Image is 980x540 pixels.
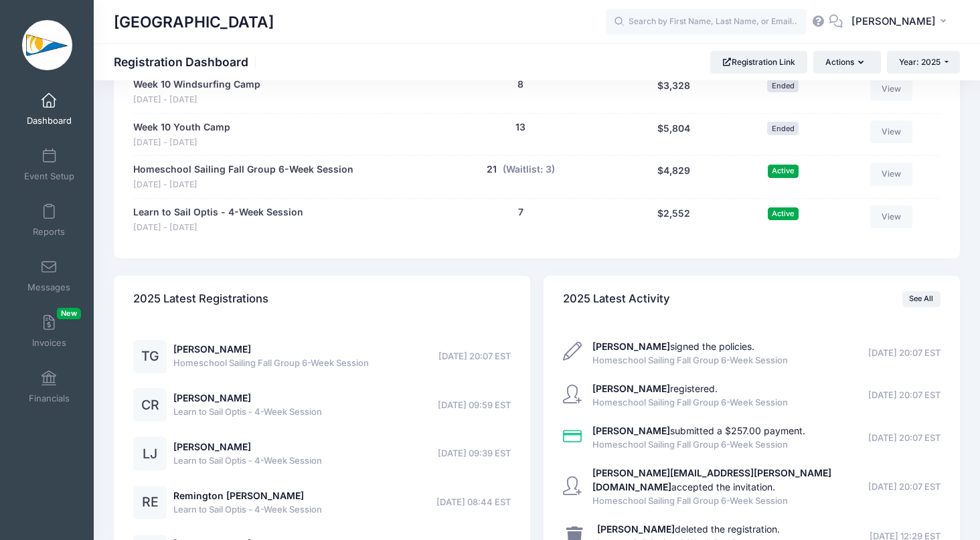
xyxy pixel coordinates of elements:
[173,503,322,517] span: Learn to Sail Optis - 4-Week Session
[17,141,81,188] a: Event Setup
[438,350,511,363] span: [DATE] 20:07 EST
[436,496,511,509] span: [DATE] 08:44 EST
[518,205,523,219] button: 7
[768,165,799,177] span: Active
[17,86,81,132] a: Dashboard
[173,357,369,370] span: Homeschool Sailing Fall Group 6-Week Session
[133,486,167,519] div: RE
[27,115,72,126] span: Dashboard
[503,163,555,177] button: (Waitlist: 3)
[592,425,670,436] strong: [PERSON_NAME]
[592,467,831,492] a: [PERSON_NAME][EMAIL_ADDRESS][PERSON_NAME][DOMAIN_NAME]accepted the invitation.
[515,120,525,134] button: 13
[851,14,936,29] span: [PERSON_NAME]
[133,120,230,134] a: Week 10 Youth Camp
[597,523,675,535] strong: [PERSON_NAME]
[592,396,788,410] span: Homeschool Sailing Fall Group 6-Week Session
[173,343,251,355] a: [PERSON_NAME]
[767,122,799,134] span: Ended
[618,163,731,191] div: $4,829
[843,7,960,37] button: [PERSON_NAME]
[133,280,268,318] h4: 2025 Latest Registrations
[606,9,807,35] input: Search by First Name, Last Name, or Email...
[17,308,81,355] a: InvoicesNew
[592,383,670,394] strong: [PERSON_NAME]
[813,51,880,74] button: Actions
[767,80,799,92] span: Ended
[870,163,913,185] a: View
[133,400,167,412] a: CR
[902,291,941,307] a: See All
[32,337,66,349] span: Invoices
[592,425,805,436] a: [PERSON_NAME]submitted a $257.00 payment.
[870,120,913,143] a: View
[133,163,353,177] a: Homeschool Sailing Fall Group 6-Week Session
[133,437,167,470] div: LJ
[29,393,70,404] span: Financials
[597,523,780,535] a: [PERSON_NAME]deleted the registration.
[17,363,81,410] a: Financials
[868,432,941,445] span: [DATE] 20:07 EST
[870,205,913,228] a: View
[592,494,864,508] span: Homeschool Sailing Fall Group 6-Week Session
[438,447,511,460] span: [DATE] 09:39 EST
[899,57,941,67] span: Year: 2025
[592,341,670,352] strong: [PERSON_NAME]
[133,449,167,460] a: LJ
[563,280,670,318] h4: 2025 Latest Activity
[17,197,81,244] a: Reports
[592,383,718,394] a: [PERSON_NAME]registered.
[618,120,731,149] div: $5,804
[768,207,799,220] span: Active
[887,51,960,74] button: Year: 2025
[592,354,788,367] span: Homeschool Sailing Fall Group 6-Week Session
[57,308,81,319] span: New
[173,392,251,403] a: [PERSON_NAME]
[710,51,807,74] a: Registration Link
[133,340,167,373] div: TG
[133,351,167,363] a: TG
[133,137,230,149] span: [DATE] - [DATE]
[173,454,322,468] span: Learn to Sail Optis - 4-Week Session
[868,389,941,402] span: [DATE] 20:07 EST
[592,438,805,452] span: Homeschool Sailing Fall Group 6-Week Session
[487,163,497,177] button: 21
[618,205,731,234] div: $2,552
[27,282,70,293] span: Messages
[517,78,523,92] button: 8
[173,441,251,452] a: [PERSON_NAME]
[24,171,74,182] span: Event Setup
[592,467,831,492] strong: [PERSON_NAME][EMAIL_ADDRESS][PERSON_NAME][DOMAIN_NAME]
[133,78,260,92] a: Week 10 Windsurfing Camp
[133,94,260,106] span: [DATE] - [DATE]
[114,55,260,69] h1: Registration Dashboard
[22,20,72,70] img: Clearwater Community Sailing Center
[114,7,274,37] h1: [GEOGRAPHIC_DATA]
[133,497,167,509] a: RE
[33,226,65,238] span: Reports
[173,490,304,501] a: Remington [PERSON_NAME]
[133,205,303,219] a: Learn to Sail Optis - 4-Week Session
[133,221,303,234] span: [DATE] - [DATE]
[618,78,731,106] div: $3,328
[870,78,913,100] a: View
[868,480,941,494] span: [DATE] 20:07 EST
[868,347,941,360] span: [DATE] 20:07 EST
[133,179,353,191] span: [DATE] - [DATE]
[592,341,754,352] a: [PERSON_NAME]signed the policies.
[133,388,167,422] div: CR
[17,252,81,299] a: Messages
[173,406,322,419] span: Learn to Sail Optis - 4-Week Session
[438,399,511,412] span: [DATE] 09:59 EST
